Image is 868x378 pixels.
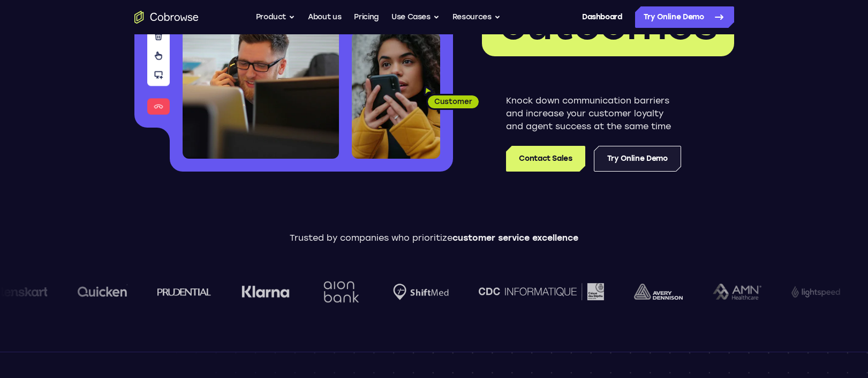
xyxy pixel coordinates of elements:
img: AMN Healthcare [660,284,708,300]
a: Try Online Demo [594,146,681,172]
span: customer service excellence [452,233,578,243]
button: Use Cases [391,6,440,28]
img: avery-dennison [581,284,630,300]
a: About us [308,6,341,28]
button: Product [256,6,296,28]
a: Go to the home page [134,11,199,24]
a: Pricing [354,6,379,28]
img: A customer holding their phone [352,32,440,159]
button: Resources [452,6,501,28]
a: Dashboard [582,6,622,28]
img: Shiftmed [340,284,396,300]
p: Knock down communication barriers and increase your customer loyalty and agent success at the sam... [506,94,681,133]
img: prudential [104,287,158,296]
img: Klarna [188,285,237,298]
img: Aion Bank [267,270,310,314]
a: Try Online Demo [635,6,734,28]
a: Contact Sales [506,146,585,172]
img: CDC Informatique [426,283,551,300]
